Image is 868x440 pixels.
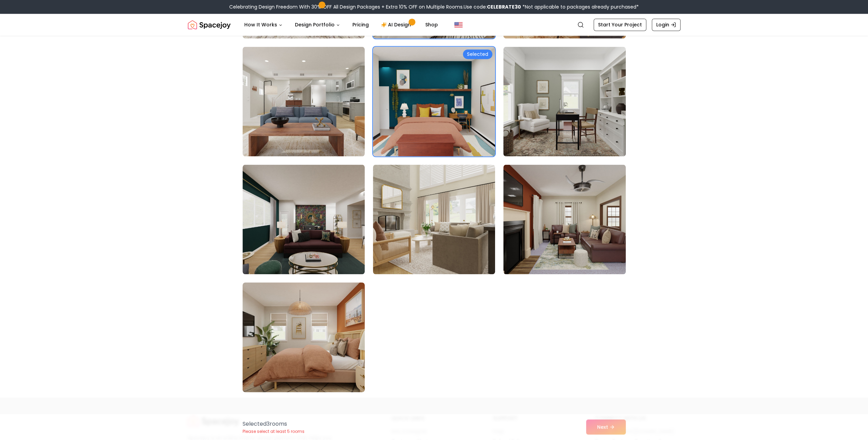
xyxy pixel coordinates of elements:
img: Room room-97 [243,164,365,274]
a: Login [652,19,681,31]
a: Pricing [347,18,374,32]
a: Start Your Project [594,19,646,31]
span: *Not applicable to packages already purchased* [521,3,639,10]
b: CELEBRATE30 [487,3,521,10]
button: Design Portfolio [289,18,346,32]
p: Please select at least 5 rooms [243,429,305,434]
img: United States [454,21,463,29]
img: Room room-100 [239,280,368,395]
img: Room room-96 [503,47,625,156]
p: Selected 3 room s [243,420,305,428]
img: Room room-99 [503,164,625,274]
img: Spacejoy Logo [188,18,231,32]
span: Use code: [464,3,521,10]
a: AI Design [376,18,418,32]
button: How It Works [239,18,288,32]
div: Selected [463,49,492,59]
a: Spacejoy [188,18,231,32]
div: Celebrating Design Freedom With 30% OFF All Design Packages + Extra 10% OFF on Multiple Rooms. [229,3,639,10]
img: Room room-94 [243,47,365,156]
nav: Global [188,14,681,36]
img: Room room-95 [373,47,495,156]
img: Room room-98 [373,164,495,274]
nav: Main [239,18,443,32]
a: Shop [420,18,443,32]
